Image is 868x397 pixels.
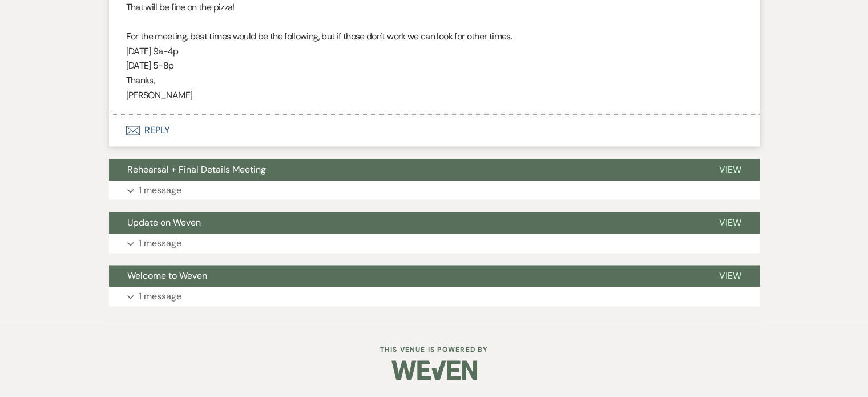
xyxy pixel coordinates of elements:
p: 1 message [139,289,181,304]
button: 1 message [109,287,760,306]
button: Update on Weven [109,212,701,234]
button: View [701,159,760,181]
button: Reply [109,114,760,146]
p: 1 message [139,236,181,251]
button: View [701,265,760,287]
span: Rehearsal + Final Details Meeting [127,163,266,175]
button: 1 message [109,234,760,253]
p: 1 message [139,183,181,198]
span: View [719,216,741,228]
p: [DATE] 9a-4p [126,44,742,59]
button: View [701,212,760,234]
p: For the meeting, best times would be the following, but if those don't work we can look for other... [126,29,742,44]
button: 1 message [109,181,760,200]
button: Rehearsal + Final Details Meeting [109,159,701,181]
p: [DATE] 5-8p [126,58,742,73]
span: View [719,163,741,175]
span: Welcome to Weven [127,270,207,282]
img: Weven Logo [391,350,477,390]
span: Update on Weven [127,216,201,228]
button: Welcome to Weven [109,265,701,287]
span: View [719,270,741,282]
p: Thanks, [126,73,742,88]
p: [PERSON_NAME] [126,88,742,103]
